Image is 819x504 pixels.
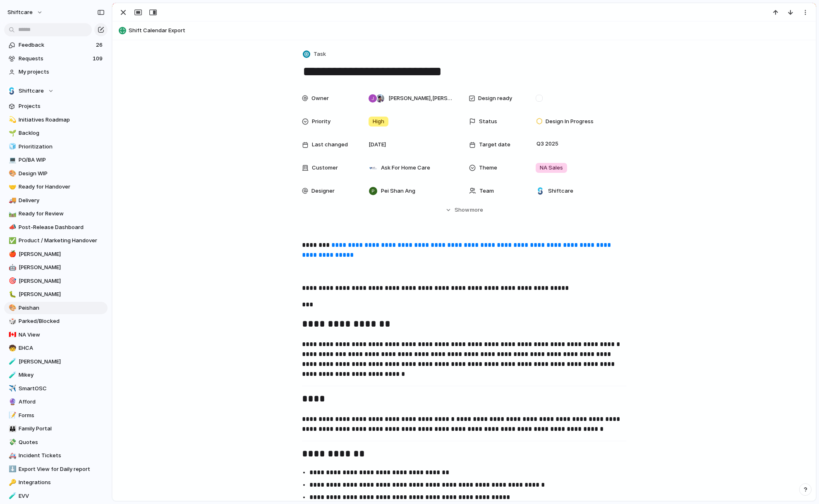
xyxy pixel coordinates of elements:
[19,290,105,299] span: [PERSON_NAME]
[301,48,328,60] button: Task
[19,465,105,473] span: Export View for Daily report
[388,94,452,103] span: [PERSON_NAME] , [PERSON_NAME]
[9,222,14,232] div: 📣
[7,385,16,393] button: ✈️
[4,288,108,301] a: 🐛[PERSON_NAME]
[7,331,16,339] button: 🇨🇦
[4,6,47,19] button: shiftcare
[4,100,108,112] a: Projects
[4,261,108,274] a: 🤖[PERSON_NAME]
[93,55,104,63] span: 109
[7,344,16,352] button: 🧒
[19,196,105,205] span: Delivery
[19,250,105,258] span: [PERSON_NAME]
[479,117,497,126] span: Status
[19,55,90,63] span: Requests
[9,464,14,474] div: ⬇️
[478,94,512,103] span: Design ready
[9,330,14,339] div: 🇨🇦
[7,183,16,191] button: 🤝
[4,53,108,65] a: Requests109
[7,210,16,218] button: 🛤️
[19,87,44,95] span: Shiftcare
[19,451,105,460] span: Incident Tickets
[19,331,105,339] span: NA View
[4,234,108,247] div: ✅Product / Marketing Handover
[19,236,105,245] span: Product / Marketing Handover
[479,164,497,172] span: Theme
[7,411,16,420] button: 📝
[455,206,469,214] span: Show
[7,478,16,487] button: 🔑
[9,451,14,461] div: 🚑
[4,208,108,220] a: 🛤️Ready for Review
[7,358,16,366] button: 🧪
[19,41,93,49] span: Feedback
[7,196,16,205] button: 🚚
[19,210,105,218] span: Ready for Review
[4,436,108,449] a: 💸Quotes
[19,358,105,366] span: [PERSON_NAME]
[302,203,626,217] button: Showmore
[4,329,108,341] a: 🇨🇦NA View
[4,463,108,475] a: ⬇️Export View for Daily report
[4,85,108,97] button: Shiftcare
[4,154,108,166] a: 💻PO/BA WIP
[9,357,14,366] div: 🧪
[7,156,16,164] button: 💻
[4,114,108,126] div: 💫Initiatives Roadmap
[4,423,108,435] a: 👪Family Portal
[9,196,14,205] div: 🚚
[19,344,105,352] span: EHCA
[9,182,14,192] div: 🤝
[4,449,108,462] a: 🚑Incident Tickets
[7,263,16,272] button: 🤖
[4,356,108,368] a: 🧪[PERSON_NAME]
[9,491,14,501] div: 🧪
[96,41,104,49] span: 26
[312,164,338,172] span: Customer
[9,437,14,447] div: 💸
[4,342,108,354] div: 🧒EHCA
[4,396,108,408] div: 🔮Afford
[4,490,108,502] a: 🧪EVV
[9,209,14,219] div: 🛤️
[4,141,108,153] div: 🧊Prioritization
[7,236,16,245] button: ✅
[4,194,108,207] a: 🚚Delivery
[19,102,105,110] span: Projects
[9,249,14,259] div: 🍎
[314,50,326,58] span: Task
[9,115,14,124] div: 💫
[7,170,16,178] button: 🎨
[19,263,105,272] span: [PERSON_NAME]
[19,438,105,447] span: Quotes
[4,382,108,395] a: ✈️SmartOSC
[4,221,108,234] a: 📣Post-Release Dashboard
[129,26,812,35] span: Shift Calendar Export
[4,167,108,180] a: 🎨Design WIP
[7,438,16,447] button: 💸
[19,68,105,76] span: My projects
[19,116,105,124] span: Initiatives Roadmap
[19,129,105,137] span: Backlog
[4,476,108,489] a: 🔑Integrations
[4,409,108,422] div: 📝Forms
[4,302,108,314] div: 🎨Peishan
[19,425,105,433] span: Family Portal
[4,369,108,381] a: 🧪Mikey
